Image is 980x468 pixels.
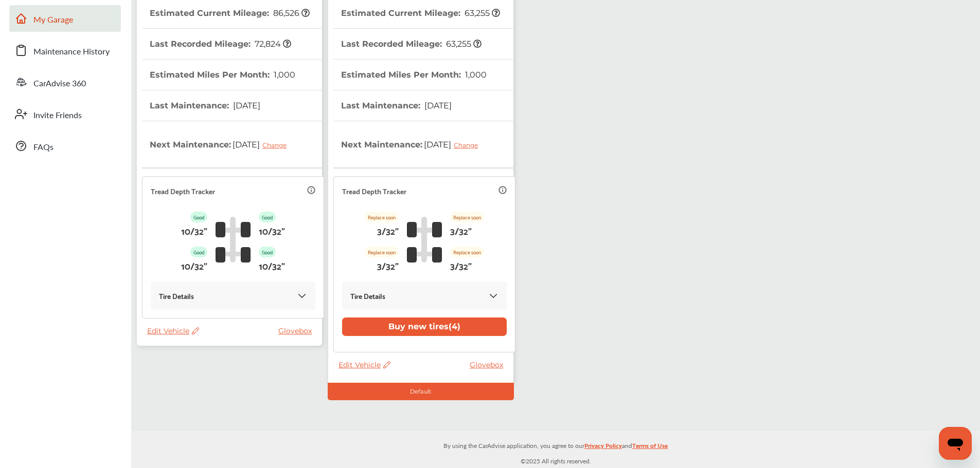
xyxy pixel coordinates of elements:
p: 10/32" [259,257,285,273]
span: 86,526 [272,8,310,18]
p: Tread Depth Tracker [151,185,215,197]
p: 10/32" [181,222,207,238]
p: 10/32" [259,222,285,238]
img: tire_track_logo.b900bcbc.svg [407,216,442,263]
p: By using the CarAdvise application, you agree to our and [131,440,980,451]
p: Tread Depth Tracker [342,185,406,197]
span: Edit Vehicle [147,326,199,335]
span: 63,255 [463,8,500,18]
th: Next Maintenance : [150,121,294,167]
p: Good [259,247,276,257]
span: [DATE] [231,101,260,110]
div: Change [262,141,292,149]
th: Last Maintenance : [150,90,260,121]
a: Terms of Use [632,440,668,456]
a: Maintenance History [9,37,121,64]
p: 3/32" [450,257,472,273]
img: KOKaJQAAAABJRU5ErkJggg== [488,291,498,301]
img: KOKaJQAAAABJRU5ErkJggg== [297,291,307,301]
span: 72,824 [253,39,291,49]
p: Replace soon [450,212,484,222]
p: Good [190,247,207,257]
p: Replace soon [365,247,399,257]
span: My Garage [33,13,73,27]
span: [DATE] [423,101,452,110]
a: FAQs [9,133,121,159]
p: 10/32" [181,257,207,273]
span: Maintenance History [33,45,110,59]
span: FAQs [33,141,54,154]
span: 1,000 [464,70,487,80]
a: My Garage [9,5,121,32]
span: [DATE] [231,132,294,157]
a: CarAdvise 360 [9,69,121,96]
th: Last Maintenance : [341,90,452,121]
span: [DATE] [422,132,486,157]
button: Buy new tires(4) [342,317,507,336]
th: Next Maintenance : [341,121,486,167]
p: Good [190,212,207,222]
p: 3/32" [377,257,399,273]
p: Replace soon [365,212,399,222]
img: tire_track_logo.b900bcbc.svg [216,216,251,263]
p: 3/32" [377,222,399,238]
span: CarAdvise 360 [33,77,86,90]
th: Estimated Miles Per Month : [341,60,487,90]
div: Default [328,383,514,400]
th: Last Recorded Mileage : [150,29,291,59]
span: 63,255 [444,39,482,49]
p: Tire Details [159,290,194,302]
div: Change [454,141,483,149]
span: 1,000 [272,70,295,80]
a: Glovebox [278,326,317,335]
div: © 2025 All rights reserved. [131,431,980,468]
a: Glovebox [470,360,508,369]
p: Replace soon [450,247,484,257]
p: Tire Details [350,290,385,302]
p: Good [259,212,276,222]
a: Invite Friends [9,101,121,127]
iframe: Button to launch messaging window [939,427,972,460]
a: Privacy Policy [584,440,622,456]
th: Last Recorded Mileage : [341,29,482,59]
span: Invite Friends [33,109,82,122]
p: 3/32" [450,222,472,238]
th: Estimated Miles Per Month : [150,60,295,90]
span: Edit Vehicle [338,360,390,369]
